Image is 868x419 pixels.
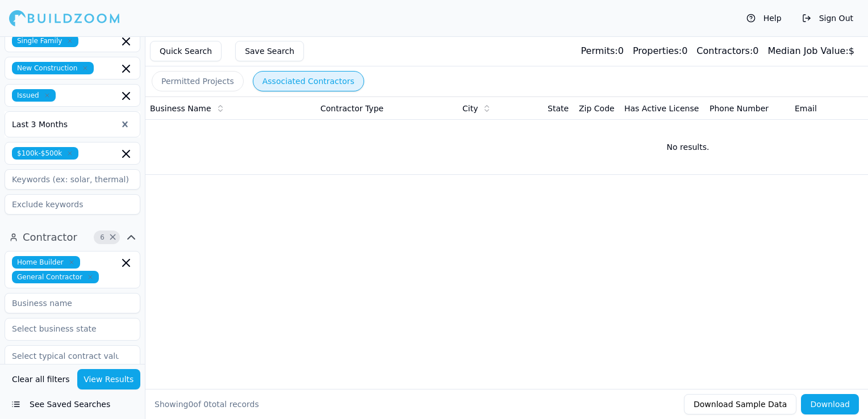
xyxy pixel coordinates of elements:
[795,103,817,114] span: Email
[5,293,140,313] input: Business name
[741,9,787,27] button: Help
[801,394,859,414] button: Download
[5,228,140,246] button: Contractor6Clear Contractor filters
[23,229,77,245] span: Contractor
[152,71,244,91] button: Permitted Projects
[12,89,56,102] span: Issued
[462,103,478,114] span: City
[633,44,687,58] div: 0
[767,45,848,56] span: Median Job Value:
[696,44,758,58] div: 0
[548,103,569,114] span: State
[253,71,364,91] button: Associated Contractors
[97,232,108,243] span: 6
[5,319,126,339] input: Select business state
[696,45,753,56] span: Contractors:
[5,394,140,414] button: See Saved Searches
[203,400,208,409] span: 0
[5,346,126,366] input: Select typical contract value
[796,9,859,27] button: Sign Out
[710,103,769,114] span: Phone Number
[12,35,78,47] span: Single Family
[12,147,78,160] span: $100k-$500k
[581,45,617,56] span: Permits:
[155,399,259,410] div: Showing of total records
[235,41,304,61] button: Save Search
[150,103,211,114] span: Business Name
[684,394,796,414] button: Download Sample Data
[188,400,193,409] span: 0
[579,103,615,114] span: Zip Code
[624,103,699,114] span: Has Active License
[5,169,140,190] input: Keywords (ex: solar, thermal)
[9,369,73,389] button: Clear all filters
[12,271,99,283] span: General Contractor
[767,44,854,58] div: $
[77,369,141,389] button: View Results
[320,103,383,114] span: Contractor Type
[633,45,682,56] span: Properties:
[5,194,140,215] input: Exclude keywords
[12,62,94,74] span: New Construction
[108,234,117,240] span: Clear Contractor filters
[581,44,623,58] div: 0
[12,256,80,269] span: Home Builder
[150,41,222,61] button: Quick Search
